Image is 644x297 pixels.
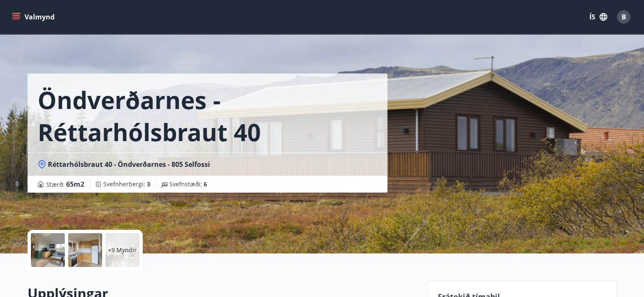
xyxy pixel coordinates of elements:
[103,180,150,188] span: Svefnherbergi :
[585,9,612,25] button: ÍS
[10,9,58,25] button: menu
[614,7,634,27] button: B
[108,246,137,254] p: +9 Myndir
[38,84,377,148] h1: Öndverðarnes - Réttarhólsbraut 40
[147,180,150,188] span: 3
[204,180,207,188] span: 6
[66,180,84,189] span: 65 m2
[169,180,207,188] span: Svefnstæði :
[48,160,210,169] span: Réttarhólsbraut 40 - Öndverðarnes - 805 Selfossi
[622,12,626,22] span: B
[46,179,84,189] span: Stærð :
